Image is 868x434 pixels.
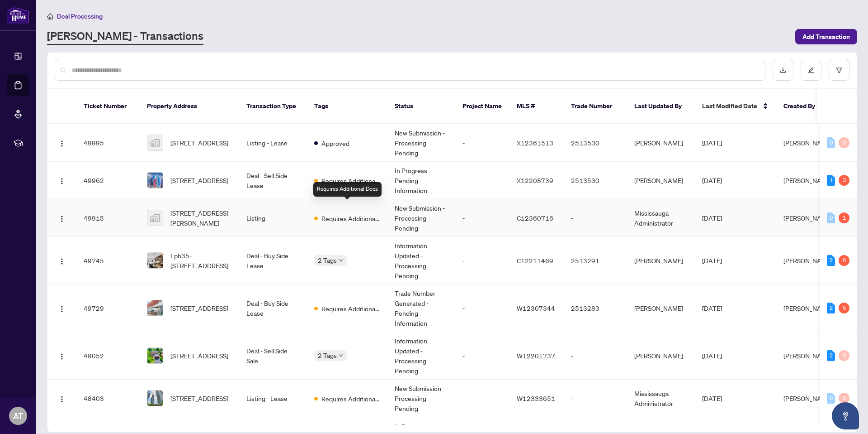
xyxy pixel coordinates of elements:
img: logo [7,7,29,24]
td: 2513283 [564,285,627,332]
button: edit [801,60,821,81]
div: 1 [827,175,835,186]
span: Add Transaction [802,29,850,44]
img: Logo [58,178,66,185]
span: Last Modified Date [702,101,757,111]
div: 2 [827,350,835,361]
td: Listing - Lease [239,380,307,417]
div: 0 [827,212,835,223]
td: [PERSON_NAME] [627,285,695,332]
div: 0 [839,393,849,404]
span: W12201737 [517,352,555,360]
td: 49745 [76,237,140,285]
span: [DATE] [702,352,722,360]
span: C12360716 [517,214,553,222]
td: 49915 [76,199,140,237]
div: 6 [839,255,849,266]
td: - [564,199,627,237]
td: Mississauga Administrator [627,380,695,417]
span: [PERSON_NAME] [783,256,832,265]
span: [DATE] [702,176,722,184]
img: thumbnail-img [147,253,163,268]
button: Logo [55,173,69,188]
img: Logo [58,305,66,313]
img: thumbnail-img [147,391,163,406]
img: Logo [58,395,66,403]
td: - [455,162,509,199]
button: Add Transaction [795,29,857,44]
th: Trade Number [564,89,627,124]
img: Logo [58,215,66,222]
td: [PERSON_NAME] [627,237,695,285]
span: [PERSON_NAME] [783,352,832,360]
button: filter [829,60,849,81]
span: [STREET_ADDRESS] [170,393,228,403]
img: Logo [58,258,66,265]
td: New Submission - Processing Pending [387,380,455,417]
button: Logo [55,253,69,268]
span: [PERSON_NAME] [783,176,832,184]
td: - [455,124,509,162]
a: [PERSON_NAME] - Transactions [47,29,203,45]
span: [STREET_ADDRESS] [170,303,228,313]
span: [PERSON_NAME] [783,304,832,312]
td: 2513530 [564,124,627,162]
div: 0 [827,137,835,148]
th: Last Updated By [627,89,695,124]
span: [DATE] [702,304,722,312]
button: Logo [55,211,69,225]
button: Logo [55,391,69,405]
span: Requires Additional Docs [321,394,380,404]
td: In Progress - Pending Information [387,162,455,199]
td: Information Updated - Processing Pending [387,332,455,380]
span: Requires Additional Docs [321,176,380,186]
th: Created By [776,89,830,124]
span: [PERSON_NAME] [783,214,832,222]
span: down [339,258,343,263]
td: Mississauga Administrator [627,199,695,237]
span: [STREET_ADDRESS] [170,351,228,361]
span: W12333651 [517,394,555,402]
img: thumbnail-img [147,348,163,363]
img: thumbnail-img [147,135,163,150]
span: [STREET_ADDRESS] [170,138,228,148]
span: [PERSON_NAME] [783,139,832,147]
td: 49995 [76,124,140,162]
div: 1 [839,212,849,223]
img: thumbnail-img [147,300,163,316]
div: 5 [839,303,849,313]
span: Approved [321,138,349,148]
span: 2 Tags [318,255,337,265]
span: 2 Tags [318,350,337,361]
td: - [455,380,509,417]
span: [DATE] [702,139,722,147]
div: 0 [827,393,835,404]
button: Open asap [832,402,859,429]
td: - [455,237,509,285]
td: 2513291 [564,237,627,285]
td: Deal - Sell Side Sale [239,332,307,380]
td: Deal - Buy Side Lease [239,285,307,332]
div: Requires Additional Docs [313,182,382,197]
img: thumbnail-img [147,210,163,226]
span: X12361513 [517,139,553,147]
div: 2 [827,255,835,266]
td: Trade Number Generated - Pending Information [387,285,455,332]
th: Transaction Type [239,89,307,124]
th: Ticket Number [76,89,140,124]
span: edit [808,67,814,73]
span: [STREET_ADDRESS][PERSON_NAME] [170,208,232,228]
div: 2 [827,303,835,313]
td: Listing [239,199,307,237]
div: 3 [839,175,849,186]
span: Requires Additional Docs [321,213,380,223]
td: Information Updated - Processing Pending [387,237,455,285]
td: Deal - Buy Side Lease [239,237,307,285]
td: [PERSON_NAME] [627,332,695,380]
td: 48403 [76,380,140,417]
td: - [564,380,627,417]
img: thumbnail-img [147,173,163,188]
span: download [780,67,786,73]
button: Logo [55,135,69,150]
span: [DATE] [702,256,722,265]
